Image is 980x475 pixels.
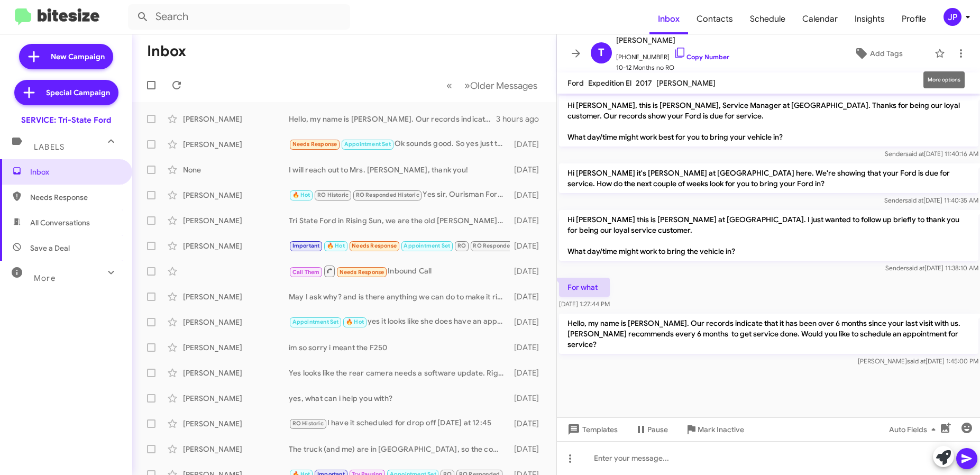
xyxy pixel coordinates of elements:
span: said at [906,357,925,365]
span: Pause [647,420,668,439]
div: I will reach out to Mrs. [PERSON_NAME], thank you! [289,165,510,175]
div: Hello, my name is [PERSON_NAME]. Our records indicate that it has been over 6 months since your l... [289,114,496,124]
button: Templates [557,420,626,439]
div: Tri State Ford in Rising Sun, we are the old [PERSON_NAME]. Did you have a Ford we could help sch... [289,215,510,226]
span: RO [457,242,466,249]
span: Older Messages [470,80,537,92]
span: Needs Response [340,269,384,276]
div: [DATE] [510,215,548,226]
span: Sender [DATE] 11:40:16 AM [884,150,978,158]
div: Ok sounds good. So yes just the oil change & tire rotation. [289,138,510,150]
div: None [183,165,289,175]
div: [DATE] [510,418,548,429]
a: Calendar [794,4,846,34]
span: Auto Fields [889,420,940,439]
span: Needs Response [292,141,337,148]
div: [DATE] [510,139,548,150]
div: [DATE] [510,266,548,277]
button: Add Tags [826,44,929,63]
p: Hi [PERSON_NAME] it's [PERSON_NAME] at [GEOGRAPHIC_DATA] here. We're showing that your Ford is du... [559,163,978,193]
span: Labels [34,142,65,152]
div: [DATE] [510,190,548,200]
span: Appointment Set [404,242,450,249]
div: [PERSON_NAME] [183,291,289,302]
div: [PERSON_NAME] [183,215,289,226]
span: Appointment Set [292,318,339,325]
span: [PERSON_NAME] [656,78,716,88]
a: Insights [846,4,893,34]
div: [PERSON_NAME] [183,241,289,251]
div: yes, what can i help you with? [289,393,510,404]
span: Sender [DATE] 11:38:10 AM [885,264,978,272]
div: yes it looks like she does have an appointment for [DATE] August first, sorry for the inconvenience [289,316,510,328]
div: [DATE] [510,291,548,302]
div: [DATE] [510,241,548,251]
span: « [446,79,452,92]
span: Call Them [292,269,320,276]
a: Schedule [741,4,794,34]
a: Profile [893,4,935,34]
h1: Inbox [147,43,186,60]
div: May I ask why? and is there anything we can do to make it right? [289,291,510,302]
p: Hi [PERSON_NAME], this is [PERSON_NAME], Service Manager at [GEOGRAPHIC_DATA]. Thanks for being o... [559,96,978,147]
span: [PERSON_NAME] [616,34,729,47]
span: said at [905,150,923,158]
div: [PERSON_NAME] [183,393,289,404]
div: [PERSON_NAME] [183,418,289,429]
div: im so sorry i meant the F250 [289,342,510,353]
button: JP [935,8,968,26]
div: [PERSON_NAME] [183,114,289,124]
span: RO Responded Historic [356,191,419,198]
p: Hello, my name is [PERSON_NAME]. Our records indicate that it has been over 6 months since your l... [559,314,978,354]
span: RO Historic [292,420,324,427]
span: [PHONE_NUMBER] [616,47,729,62]
input: Search [128,4,350,30]
div: Yes looks like the rear camera needs a software update. Right now it appears to be an advanced no... [289,368,510,378]
div: Yes sir, Ourisman Ford in Rising Sun, the old [PERSON_NAME] [289,189,510,201]
a: Contacts [688,4,741,34]
span: said at [905,264,924,272]
span: Important [292,242,320,249]
div: [DATE] [510,444,548,454]
div: [PERSON_NAME] [183,368,289,378]
a: Inbox [649,4,688,34]
span: New Campaign [51,51,105,62]
span: All Conversations [30,217,90,228]
div: I have it scheduled for drop off [DATE] at 12:45 [289,417,510,430]
span: Sender [DATE] 11:40:35 AM [884,196,978,204]
span: 🔥 Hot [292,191,310,198]
span: Ford [567,78,584,88]
span: Expedition El [588,78,631,88]
span: 🔥 Hot [327,242,345,249]
div: [DATE] [510,342,548,353]
div: Inbound Call [289,264,510,278]
div: [DATE] [510,368,548,378]
span: Needs Response [352,242,397,249]
div: JP [944,8,961,26]
span: 10-12 Months no RO [616,62,729,73]
span: Appointment Set [344,141,391,148]
a: Copy Number [674,53,729,61]
a: New Campaign [19,44,113,69]
span: Save a Deal [30,243,70,253]
div: [PERSON_NAME] [183,190,289,200]
span: said at [904,196,923,204]
div: [PERSON_NAME] [183,317,289,327]
span: Inbox [30,167,120,177]
div: [DATE] [510,393,548,404]
div: [PERSON_NAME] [183,342,289,353]
button: Mark Inactive [676,420,753,439]
span: Add Tags [870,44,903,63]
span: » [464,79,470,92]
p: For what [559,278,610,297]
div: [DATE] [510,165,548,175]
div: More options [923,71,965,88]
div: [DATE] [510,317,548,327]
span: 🔥 Hot [346,318,364,325]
